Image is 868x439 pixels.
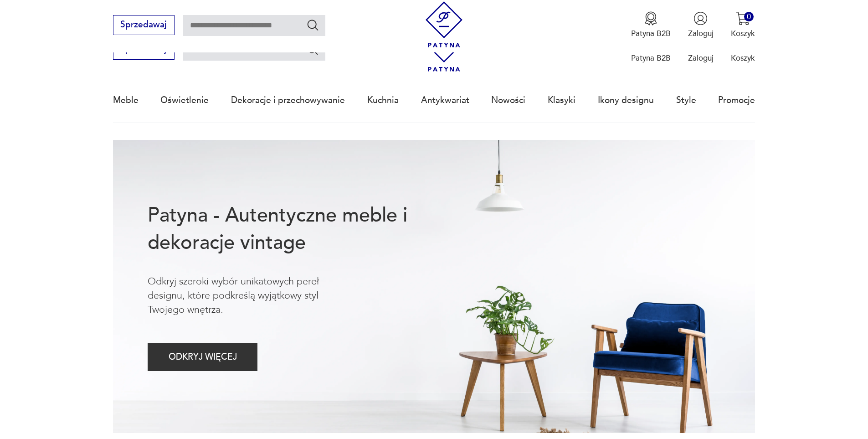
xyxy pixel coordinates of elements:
a: Style [676,79,696,121]
button: Zaloguj [688,11,714,39]
p: Patyna B2B [631,53,671,63]
a: Ikony designu [598,79,654,121]
p: Zaloguj [688,28,714,39]
p: Koszyk [731,53,755,63]
button: 0Koszyk [731,11,755,39]
img: Ikona koszyka [736,11,750,26]
a: Sprzedawaj [113,46,175,54]
a: ODKRYJ WIĘCEJ [148,354,257,362]
img: Ikonka użytkownika [693,11,708,26]
div: 0 [744,12,754,21]
button: Szukaj [306,18,319,31]
p: Koszyk [731,28,755,39]
a: Klasyki [548,79,575,121]
img: Ikona medalu [644,11,658,26]
h1: Patyna - Autentyczne meble i dekoracje vintage [148,202,443,257]
a: Promocje [718,79,755,121]
a: Ikona medaluPatyna B2B [631,11,671,39]
a: Sprzedawaj [113,22,175,29]
a: Nowości [491,79,525,121]
a: Oświetlenie [160,79,209,121]
a: Dekoracje i przechowywanie [231,79,345,121]
img: Patyna - sklep z meblami i dekoracjami vintage [421,1,467,47]
button: ODKRYJ WIĘCEJ [148,343,257,371]
button: Patyna B2B [631,11,671,39]
a: Antykwariat [421,79,469,121]
p: Patyna B2B [631,28,671,39]
p: Zaloguj [688,53,714,63]
button: Sprzedawaj [113,15,175,35]
a: Meble [113,79,139,121]
p: Odkryj szeroki wybór unikatowych pereł designu, które podkreślą wyjątkowy styl Twojego wnętrza. [148,274,355,317]
a: Kuchnia [367,79,399,121]
button: Szukaj [306,43,319,56]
